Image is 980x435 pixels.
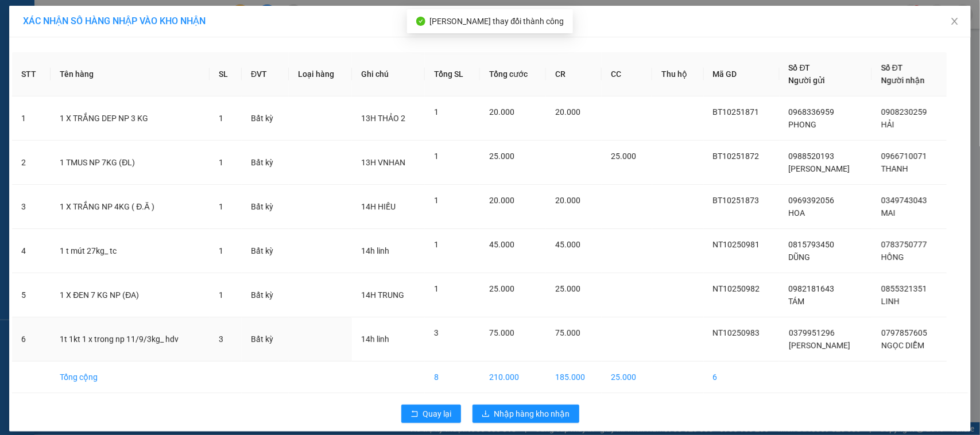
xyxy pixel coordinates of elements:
span: DŨNG [789,253,811,262]
span: HẢI [881,120,894,129]
th: Ghi chú [352,52,424,96]
td: 1t 1kt 1 x trong np 11/9/3kg_ hdv [51,317,210,362]
span: 25.000 [489,284,514,293]
span: Người nhận [881,76,925,85]
span: HOA [789,208,805,218]
td: Bất kỳ [242,229,289,273]
th: Tổng SL [425,52,480,96]
th: STT [12,52,51,96]
button: downloadNhập hàng kho nhận [472,405,579,423]
span: [PERSON_NAME] thay đổi thành công [430,17,564,26]
span: close [950,17,959,26]
td: 8 [425,362,480,393]
span: 75.000 [489,328,514,337]
td: 4 [12,229,51,273]
button: Close [939,6,971,38]
span: 3 [434,328,439,337]
span: download [482,410,490,419]
span: 14H TRUNG [361,290,404,300]
span: 0969392056 [789,196,835,205]
th: CR [546,52,602,96]
span: 20.000 [489,196,514,205]
span: 1 [219,246,223,255]
span: THANH [881,164,908,173]
span: 0349743043 [881,196,927,205]
span: [PERSON_NAME] [789,164,850,173]
span: XÁC NHẬN SỐ HÀNG NHẬP VÀO KHO NHẬN [23,15,206,26]
span: rollback [410,410,419,419]
span: 1 [434,196,439,205]
span: Người gửi [789,76,826,85]
td: 25.000 [602,362,652,393]
span: 20.000 [489,107,514,116]
span: NT10250983 [713,328,760,337]
td: 185.000 [546,362,602,393]
span: Quay lại [423,407,452,420]
th: Tổng cước [480,52,546,96]
span: 25.000 [555,284,580,293]
th: CC [602,52,652,96]
td: 1 TMUS NP 7KG (ĐL) [51,141,210,185]
span: BT10251873 [713,196,760,205]
span: 20.000 [555,196,580,205]
td: 2 [12,141,51,185]
button: rollbackQuay lại [401,405,461,423]
span: 45.000 [555,240,580,249]
span: 1 [219,290,223,300]
span: 1 [219,114,223,123]
td: Bất kỳ [242,141,289,185]
span: NT10250981 [713,240,760,249]
td: 6 [704,362,780,393]
span: 0379951296 [789,328,835,337]
span: 0988520193 [789,152,835,161]
span: MAI [881,208,896,218]
span: 1 [434,152,439,161]
th: Thu hộ [652,52,703,96]
span: 1 [434,240,439,249]
span: 0797857605 [881,328,927,337]
span: [PERSON_NAME] [789,341,850,350]
td: 1 X ĐEN 7 KG NP (ĐA) [51,273,210,317]
td: Bất kỳ [242,185,289,229]
span: 3 [219,335,223,344]
span: 0982181643 [789,284,835,293]
td: 1 [12,96,51,141]
span: 0815793450 [789,240,835,249]
th: ĐVT [242,52,289,96]
span: 1 [434,107,439,116]
td: Bất kỳ [242,317,289,362]
span: 0908230259 [881,107,927,116]
th: Loại hàng [289,52,352,96]
th: SL [210,52,242,96]
span: 25.000 [489,152,514,161]
td: Bất kỳ [242,96,289,141]
td: 1 X TRẮNG DEP NP 3 KG [51,96,210,141]
span: NGỌC DIỄM [881,341,924,350]
th: Mã GD [704,52,780,96]
span: 14H HIẾU [361,202,396,211]
span: 13H VNHAN [361,158,405,167]
span: 1 [434,284,439,293]
th: Tên hàng [51,52,210,96]
span: 0968336959 [789,107,835,116]
span: 20.000 [555,107,580,116]
span: 14h linh [361,246,389,255]
span: 25.000 [611,152,636,161]
span: Số ĐT [881,63,903,72]
span: NT10250982 [713,284,760,293]
span: 75.000 [555,328,580,337]
span: 0855321351 [881,284,927,293]
td: 210.000 [480,362,546,393]
span: 0966710071 [881,152,927,161]
span: 1 [219,202,223,211]
span: LINH [881,297,900,306]
span: TÁM [789,297,805,306]
span: PHONG [789,120,817,129]
span: 1 [219,158,223,167]
td: 5 [12,273,51,317]
td: Bất kỳ [242,273,289,317]
td: 1 X TRẮNG NP 4KG ( Đ.Ă ) [51,185,210,229]
span: BT10251872 [713,152,760,161]
td: 1 t mút 27kg_ tc [51,229,210,273]
span: Số ĐT [789,63,811,72]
